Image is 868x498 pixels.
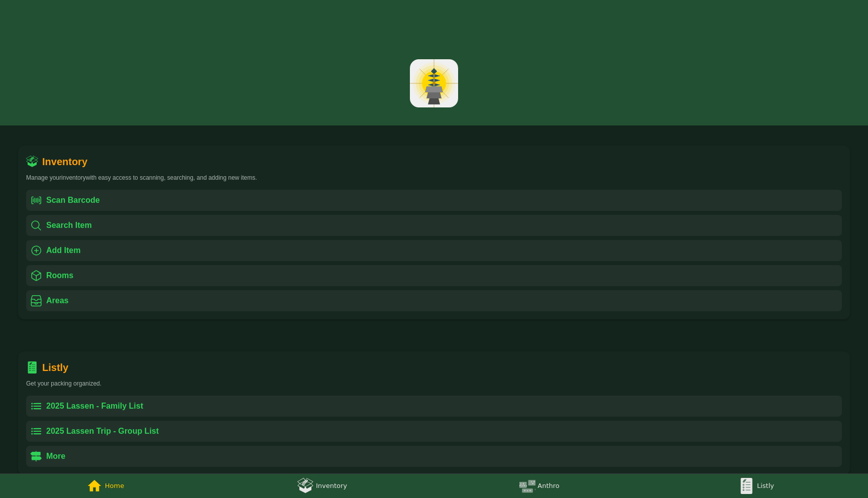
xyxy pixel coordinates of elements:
div: 2025 Lassen Trip - Group List [46,425,159,437]
div: Inventory [42,154,87,170]
div:  [30,269,42,282]
div: Areas [46,295,68,307]
div:  [30,294,42,307]
div: Scan Barcode [46,194,100,206]
div:  [30,400,42,413]
img: app-logo.5e19667ef57387a021358fde3bf427e2.svg [404,53,464,113]
img: inventory.c50c0bc86b0caf62a3cc908b18460b50.svg [26,156,38,168]
div: Rooms [46,270,73,282]
div: Listly [757,480,774,492]
div:  [30,425,42,438]
img: listly-icon.f8b651f8f47f473fb98dc3aba1713b39.svg [26,361,38,374]
div: Home [105,480,124,492]
div: Listly [42,359,68,376]
div: Inventory [316,480,347,492]
div: Get your packing organized. [26,380,842,388]
div:  [30,219,42,232]
div: Manage your inventory with easy access to scanning, searching, and adding new items. [26,174,842,182]
div: Anthro [537,480,559,492]
div: Search Item [46,219,92,231]
div:  [30,450,42,463]
div:  [30,244,42,257]
div: More [46,450,65,462]
div:  [30,194,42,207]
div: 2025 Lassen - Family List [46,400,143,412]
div: Add Item [46,244,80,257]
